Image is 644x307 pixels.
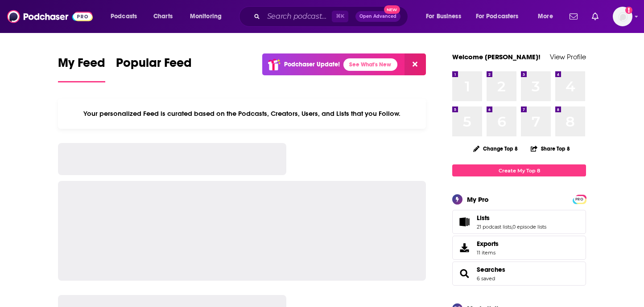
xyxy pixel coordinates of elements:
[455,267,473,280] a: Searches
[477,240,499,248] span: Exports
[512,224,512,230] span: ,
[355,11,400,22] button: Open AdvancedNew
[588,9,602,24] a: Show notifications dropdown
[574,196,585,202] a: PRO
[420,9,472,24] button: open menu
[532,9,564,24] button: open menu
[455,242,473,254] span: Exports
[384,5,400,14] span: New
[58,55,105,82] a: My Feed
[116,55,192,76] span: Popular Feed
[468,143,523,154] button: Change Top 8
[264,9,332,24] input: Search podcasts, credits, & more...
[613,7,632,26] span: Logged in as megcassidy
[530,140,570,157] button: Share Top 8
[455,216,473,228] a: Lists
[625,7,632,14] svg: Add a profile image
[538,10,553,23] span: More
[512,224,546,230] a: 0 episode lists
[470,9,532,24] button: open menu
[7,8,93,25] img: Podchaser - Follow, Share and Rate Podcasts
[452,210,586,234] span: Lists
[613,7,632,26] button: Show profile menu
[477,266,505,274] a: Searches
[332,11,348,22] span: ⌘ K
[477,224,512,230] a: 21 podcast lists
[343,58,397,71] a: See What's New
[452,262,586,286] span: Searches
[566,9,581,24] a: Show notifications dropdown
[477,214,546,222] a: Lists
[148,9,178,24] a: Charts
[477,275,495,282] a: 6 saved
[58,55,105,76] span: My Feed
[359,14,396,19] span: Open Advanced
[111,10,137,23] span: Podcasts
[574,196,585,203] span: PRO
[284,61,340,68] p: Podchaser Update!
[426,10,461,23] span: For Business
[190,10,222,23] span: Monitoring
[452,53,541,61] a: Welcome [PERSON_NAME]!
[550,53,586,61] a: View Profile
[452,236,586,260] a: Exports
[613,7,632,26] img: User Profile
[476,10,519,23] span: For Podcasters
[477,214,490,222] span: Lists
[116,55,192,82] a: Popular Feed
[104,9,149,24] button: open menu
[248,6,417,27] div: Search podcasts, credits, & more...
[58,98,426,129] div: Your personalized Feed is curated based on the Podcasts, Creators, Users, and Lists that you Follow.
[184,9,233,24] button: open menu
[452,164,586,176] a: Create My Top 8
[153,10,173,23] span: Charts
[477,250,499,256] span: 11 items
[467,195,489,204] div: My Pro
